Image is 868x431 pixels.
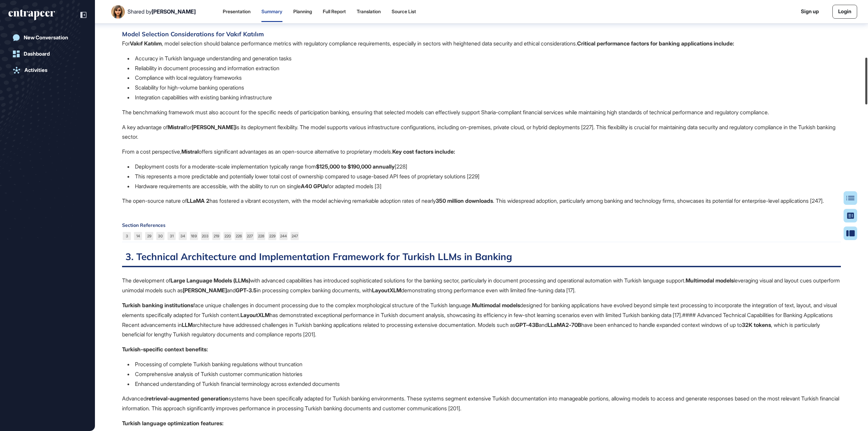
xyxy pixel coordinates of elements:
[261,9,282,15] div: Summary
[212,232,220,240] a: 219
[832,5,857,19] a: Login
[122,107,841,117] p: The benchmarking framework must also account for the specific needs of participation banking, ens...
[168,124,185,131] strong: Mistral
[291,232,299,240] a: 247
[323,9,346,15] div: Full Report
[181,148,199,155] strong: Mistral
[24,35,68,41] div: New Conversation
[223,9,251,15] div: Presentation
[123,232,131,240] a: 3
[392,9,416,15] div: Source List
[179,232,187,240] a: 34
[246,232,254,240] a: 227
[301,183,327,190] strong: A40 GPUs
[236,287,257,294] strong: GPT-3.5
[122,276,841,295] p: The development of with advanced capabilities has introduced sophisticated solutions for the bank...
[134,232,142,240] a: 14
[436,197,493,204] strong: 350 million downloads
[127,63,841,73] li: Reliability in document processing and information extraction
[268,232,276,240] a: 229
[122,300,841,339] p: face unique challenges in document processing due to the complex morphological structure of the T...
[127,54,841,63] li: Accuracy in Turkish language understanding and generation tasks
[122,196,841,206] p: The open-source nature of has fostered a vibrant ecosystem, with the model achieving remarkable a...
[8,9,55,20] div: entrapeer-logo
[122,420,223,427] strong: Turkish language optimization features:
[293,9,312,15] div: Planning
[182,321,193,328] strong: LLM
[152,8,196,15] span: [PERSON_NAME]
[316,163,395,170] strong: $125,000 to $190,000 annually
[122,346,208,353] strong: Turkish-specific context benefits:
[127,8,196,15] div: Shared by
[171,277,250,284] strong: Large Language Models (LLMs)
[122,223,841,228] div: Section References
[742,321,771,328] strong: 32K tokens
[190,232,198,240] a: 189
[801,8,819,16] a: Sign up
[24,67,47,73] div: Activities
[515,321,539,328] strong: GPT-43B
[127,83,841,93] li: Scalability for high-volume banking operations
[122,394,841,413] p: Advanced systems have been specifically adapted for Turkish banking environments. These systems s...
[127,359,841,369] li: Processing of complete Turkish banking regulations without truncation
[122,30,841,39] h4: Model Selection Considerations for Vakıf Katılım
[127,379,841,389] li: Enhanced understanding of Turkish financial terminology across extended documents
[257,232,265,240] a: 228
[192,124,236,131] strong: [PERSON_NAME]
[201,232,209,240] a: 203
[24,51,50,57] div: Dashboard
[127,162,841,172] li: Deployment costs for a moderate-scale implementation typically range from [228]
[548,321,581,328] strong: LLaMA2-70B
[122,251,841,267] h2: 3. Technical Architecture and Implementation Framework for Turkish LLMs in Banking
[156,232,164,240] a: 30
[145,232,153,240] a: 29
[127,73,841,83] li: Compliance with local regulatory frameworks
[183,287,227,294] strong: [PERSON_NAME]
[122,122,841,142] p: A key advantage of for is its deployment flexibility. The model supports various infrastructure c...
[240,312,270,318] strong: LayoutXLM
[122,302,193,309] strong: Turkish banking institutions
[122,39,841,48] p: For , model selection should balance performance metrics with regulatory compliance requirements,...
[127,369,841,379] li: Comprehensive analysis of Turkish customer communication histories
[146,395,229,402] strong: retrieval-augmented generation
[235,232,243,240] a: 226
[223,232,232,240] a: 220
[130,40,162,47] strong: Vakıf Katılım
[372,287,401,294] strong: LayoutXLM
[167,232,176,240] a: 31
[127,93,841,102] li: Integration capabilities with existing banking infrastructure
[392,148,455,155] strong: Key cost factors include:
[122,147,841,157] p: From a cost perspective, offers significant advantages as an open-source alternative to proprieta...
[357,9,381,15] div: Translation
[472,302,520,309] strong: Multimodal models
[187,197,210,204] strong: LLaMA 2
[111,5,125,19] img: User Image
[686,277,734,284] strong: Multimodal models
[127,181,841,191] li: Hardware requirements are accessible, with the ability to run on single for adapted models [3]
[279,232,288,240] a: 244
[577,40,734,47] strong: Critical performance factors for banking applications include:
[127,172,841,181] li: This represents a more predictable and potentially lower total cost of ownership compared to usag...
